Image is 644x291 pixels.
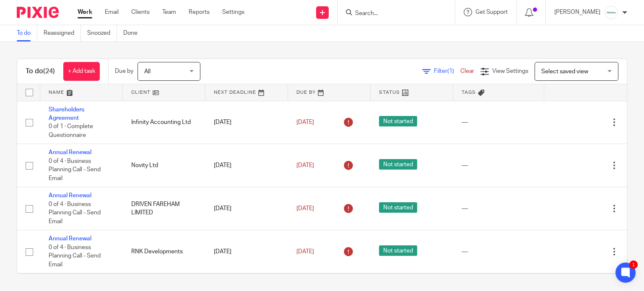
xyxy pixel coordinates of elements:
span: [DATE] [296,249,314,255]
a: Team [162,8,176,16]
span: Get Support [475,9,508,15]
td: DRIVEN FAREHAM LIMITED [123,187,205,230]
div: --- [462,204,536,213]
a: Clients [131,8,150,16]
div: 1 [629,260,638,269]
span: Select saved view [541,69,588,75]
td: [DATE] [205,144,288,187]
a: Reports [189,8,210,16]
a: Clear [460,68,474,74]
div: --- [462,161,536,170]
a: Annual Renewal [49,149,91,155]
a: Annual Renewal [49,236,91,242]
td: [DATE] [205,230,288,273]
h1: To do [26,67,55,76]
a: Snoozed [87,25,117,41]
p: Due by [115,67,133,75]
span: [DATE] [296,162,314,168]
a: + Add task [63,62,100,81]
div: --- [462,118,536,126]
span: 0 of 1 · Complete Questionnaire [49,124,93,138]
span: [DATE] [296,119,314,125]
span: Not started [379,202,417,213]
span: [DATE] [296,206,314,211]
a: To do [17,25,37,41]
a: Shareholders Agreement [49,107,84,121]
td: [DATE] [205,101,288,144]
td: Novity Ltd [123,144,205,187]
td: RNK Developments [123,230,205,273]
a: Annual Renewal [49,193,91,198]
a: Done [123,25,144,41]
span: View Settings [492,68,528,74]
a: Reassigned [44,25,81,41]
span: Tags [462,90,476,95]
span: Not started [379,245,417,256]
a: Work [78,8,92,16]
a: Settings [222,8,244,16]
p: [PERSON_NAME] [554,8,600,16]
span: All [144,69,151,75]
td: [DATE] [205,187,288,230]
span: 0 of 4 · Business Planning Call - Send Email [49,158,101,181]
td: Infinity Accounting Ltd [123,101,205,144]
input: Search [354,10,430,18]
span: 0 of 4 · Business Planning Call - Send Email [49,201,101,224]
span: Not started [379,159,417,170]
span: Not started [379,116,417,126]
img: Pixie [17,7,59,18]
img: Infinity%20Logo%20with%20Whitespace%20.png [605,6,618,19]
div: --- [462,247,536,256]
a: Email [105,8,119,16]
span: (24) [43,68,55,75]
span: 0 of 4 · Business Planning Call - Send Email [49,245,101,268]
span: Filter [434,68,460,74]
span: (1) [447,68,454,74]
